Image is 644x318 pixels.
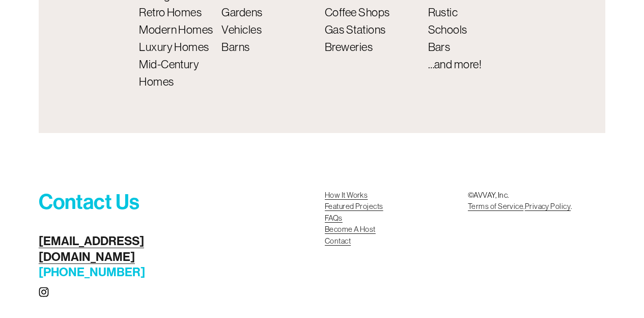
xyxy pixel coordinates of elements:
[468,201,523,212] a: Terms of Service
[468,190,605,213] p: ©AVVAY, Inc. . .
[525,201,571,212] a: Privacy Policy
[325,190,368,201] a: How It Works
[325,201,383,212] a: Featured Projects
[39,233,152,280] h4: [PHONE_NUMBER]
[39,190,152,215] h3: Contact Us
[39,233,152,265] a: [EMAIL_ADDRESS][DOMAIN_NAME]
[39,287,49,297] a: Instagram
[325,224,376,247] a: Become A HostContact
[325,213,343,224] a: FAQs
